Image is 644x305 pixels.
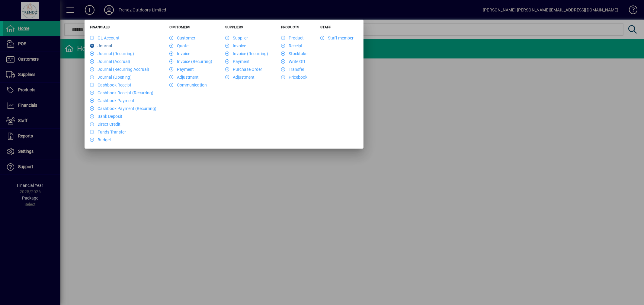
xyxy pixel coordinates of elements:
a: Adjustment [225,75,255,80]
a: Product [281,36,304,40]
h5: Products [281,25,307,31]
a: Stocktake [281,51,307,56]
a: Staff member [320,36,354,40]
a: Invoice (Recurring) [225,51,268,56]
a: Budget [90,137,111,142]
a: Receipt [281,43,303,48]
a: Write Off [281,59,305,64]
a: Cashbook Payment [90,98,134,103]
a: Journal [90,43,112,48]
a: Supplier [225,36,248,40]
a: Payment [169,67,194,72]
a: Cashbook Receipt (Recurring) [90,90,153,95]
a: Quote [169,43,188,48]
a: Purchase Order [225,67,262,72]
a: Journal (Accrual) [90,59,130,64]
h5: Financials [90,25,156,31]
a: Funds Transfer [90,130,126,134]
a: Journal (Recurring) [90,51,134,56]
a: Adjustment [169,75,199,80]
a: Invoice [169,51,190,56]
a: Cashbook Payment (Recurring) [90,106,156,111]
h5: Suppliers [225,25,268,31]
a: Pricebook [281,75,307,80]
h5: Customers [169,25,212,31]
a: Invoice [225,43,246,48]
a: Customer [169,36,195,40]
a: Journal (Opening) [90,75,132,80]
a: Payment [225,59,250,64]
a: Cashbook Receipt [90,83,131,87]
a: Direct Credit [90,122,120,127]
a: Communication [169,83,207,87]
a: GL Account [90,36,120,40]
h5: Staff [320,25,354,31]
a: Invoice (Recurring) [169,59,212,64]
a: Transfer [281,67,304,72]
a: Journal (Recurring Accrual) [90,67,149,72]
a: Bank Deposit [90,114,122,119]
